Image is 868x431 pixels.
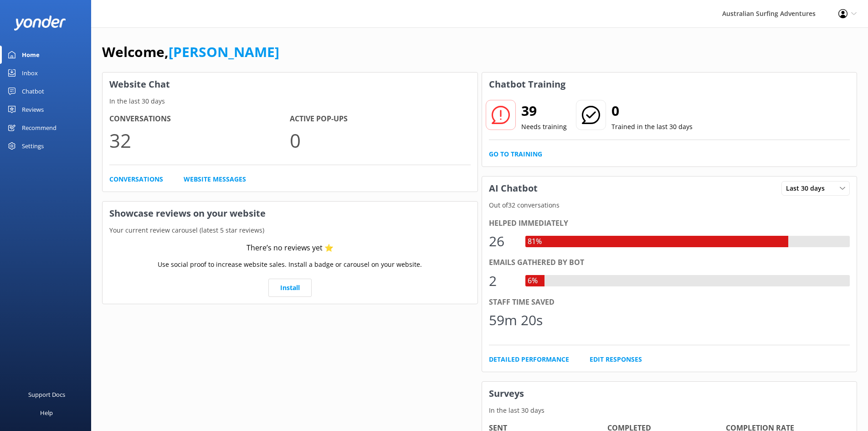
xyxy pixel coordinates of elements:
[22,82,44,100] div: Chatbot
[489,296,850,308] div: Staff time saved
[482,177,544,200] h3: AI Chatbot
[525,275,540,287] div: 6%
[169,42,279,61] a: [PERSON_NAME]
[290,125,470,156] p: 0
[22,64,38,82] div: Inbox
[109,113,290,125] h4: Conversations
[102,41,279,63] h1: Welcome,
[109,125,290,156] p: 32
[22,119,56,137] div: Recommend
[22,100,44,119] div: Reviews
[489,257,850,269] div: Emails gathered by bot
[489,149,542,159] a: Go to Training
[521,122,567,132] p: Needs training
[268,279,312,297] a: Install
[158,260,422,270] p: Use social proof to increase website sales. Install a badge or carousel on your website.
[14,16,66,31] img: yonder-white-logo.png
[489,354,569,364] a: Detailed Performance
[611,122,693,132] p: Trained in the last 30 days
[521,100,567,122] h2: 39
[109,174,163,184] a: Conversations
[482,200,857,210] p: Out of 32 conversations
[489,218,850,229] div: Helped immediately
[28,385,65,404] div: Support Docs
[103,73,478,96] h3: Website Chat
[290,113,470,125] h4: Active Pop-ups
[22,137,44,155] div: Settings
[590,354,642,364] a: Edit Responses
[247,242,334,254] div: There’s no reviews yet ⭐
[184,174,246,184] a: Website Messages
[103,225,478,235] p: Your current review carousel (latest 5 star reviews)
[489,270,516,292] div: 2
[482,382,857,405] h3: Surveys
[22,46,40,64] div: Home
[489,309,543,331] div: 59m 20s
[525,236,544,248] div: 81%
[482,73,572,96] h3: Chatbot Training
[103,96,478,106] p: In the last 30 days
[611,100,693,122] h2: 0
[103,202,478,225] h3: Showcase reviews on your website
[40,404,53,422] div: Help
[489,230,516,252] div: 26
[786,183,830,193] span: Last 30 days
[482,405,857,415] p: In the last 30 days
